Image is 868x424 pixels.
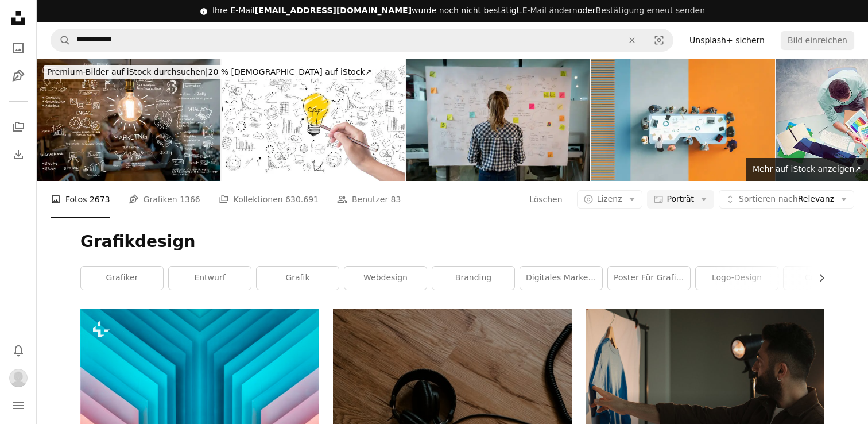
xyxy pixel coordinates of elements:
[784,267,866,290] a: Computer
[577,190,642,209] button: Lizenz
[597,194,622,203] span: Lizenz
[7,37,30,60] a: Fotos
[37,59,382,86] a: Premium-Bilder auf iStock durchsuchen|20 % [DEMOGRAPHIC_DATA] auf iStock↗
[7,115,30,138] a: Kollektionen
[7,64,30,87] a: Grafiken
[212,5,705,17] div: Ihre E-Mail wurde noch nicht bestätigt.
[257,267,339,290] a: Grafik
[391,193,401,206] span: 83
[645,29,673,51] button: Visuelle Suche
[51,29,71,51] button: Unsplash suchen
[522,6,578,15] a: E-Mail ändern
[222,59,405,181] img: Hand greifen Glühbirne auf Wand Hintergrund. Konzept für neue Ideen mit Innovation und Kreativität.
[520,267,602,290] a: Digitales Marketing
[719,190,854,209] button: Sortieren nachRelevanz
[739,194,798,203] span: Sortieren nach
[255,6,412,15] span: [EMAIL_ADDRESS][DOMAIN_NAME]
[608,267,690,290] a: Poster für Grafikdesign
[746,158,868,181] a: Mehr auf iStock anzeigen↗
[7,339,30,362] button: Benachrichtigungen
[81,267,163,290] a: Grafiker
[285,193,319,206] span: 630.691
[647,190,715,209] button: Porträt
[37,59,220,181] img: Tolle Idee eines Marketingstrategieplans in einem Kreativbüro
[80,232,824,252] h1: Grafikdesign
[591,59,775,181] img: Geschäftstreffen im Büro
[129,181,200,218] a: Grafiken 1366
[406,59,590,181] img: Skizzieren einen Business-Plan bei einer kreativen Frau
[47,67,208,76] span: Premium-Bilder auf iStock durchsuchen |
[9,369,28,387] img: Avatar von Benutzer Bianca Blomeier
[169,267,251,290] a: Entwurf
[44,65,375,79] div: 20 % [DEMOGRAPHIC_DATA] auf iStock ↗
[619,29,645,51] button: Löschen
[683,31,772,49] a: Unsplash+ sichern
[432,267,514,290] a: Branding
[522,6,705,15] span: oder
[219,181,319,218] a: Kollektionen 630.691
[337,181,401,218] a: Benutzer 83
[180,193,200,206] span: 1366
[7,143,30,166] a: Bisherige Downloads
[529,190,563,209] button: Löschen
[811,267,824,290] button: Liste nach rechts verschieben
[51,29,673,52] form: Finden Sie Bildmaterial auf der ganzen Webseite
[667,194,695,205] span: Porträt
[596,5,706,17] button: Bestätigung erneut senden
[7,394,30,417] button: Menü
[696,267,778,290] a: Logo-Design
[781,31,854,49] button: Bild einreichen
[7,367,30,390] button: Profil
[739,194,834,205] span: Relevanz
[753,164,861,174] span: Mehr auf iStock anzeigen ↗
[344,267,427,290] a: Webdesign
